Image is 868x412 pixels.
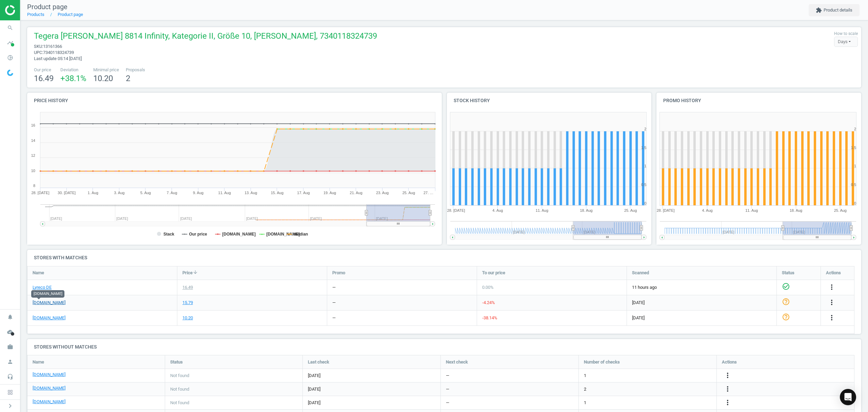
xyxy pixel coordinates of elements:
[27,3,67,11] span: Product page
[423,191,433,195] tspan: 27. …
[93,67,119,73] span: Minimal price
[816,7,822,13] i: extension
[632,270,649,276] span: Scanned
[170,400,189,406] span: Not found
[170,386,189,392] span: Not found
[4,51,17,64] i: pie_chart_outlined
[33,300,65,306] a: [DOMAIN_NAME]
[2,401,19,410] button: chevron_right
[163,232,174,237] tspan: Stack
[446,386,449,392] span: —
[584,373,586,379] span: 1
[31,123,35,127] text: 16
[482,300,495,305] span: -4.24 %
[446,359,468,365] span: Next check
[27,339,861,355] h4: Stores without matches
[60,67,86,73] span: Deviation
[27,93,442,109] h4: Price history
[182,315,193,321] div: 10.20
[27,12,44,17] a: Products
[4,21,17,34] i: search
[34,50,43,55] span: upc :
[323,191,336,195] tspan: 19. Aug
[828,283,836,292] button: more_vert
[809,4,860,16] button: extensionProduct details
[482,270,505,276] span: To our price
[193,191,203,195] tspan: 9. Aug
[782,313,790,321] i: help_outline
[4,340,17,353] i: work
[140,191,151,195] tspan: 5. Aug
[834,31,858,37] label: How to scale
[4,370,17,383] i: headset_mic
[828,298,836,307] button: more_vert
[826,270,841,276] span: Actions
[447,93,652,109] h4: Stock history
[332,284,336,291] div: —
[332,300,336,306] div: —
[828,314,836,322] i: more_vert
[724,371,732,380] button: more_vert
[244,191,257,195] tspan: 13. Aug
[584,400,586,406] span: 1
[722,359,737,365] span: Actions
[58,191,76,195] tspan: 30. [DATE]
[644,164,646,168] text: 1
[308,386,435,392] span: [DATE]
[702,208,713,212] tspan: 4. Aug
[724,398,732,407] i: more_vert
[854,164,856,168] text: 1
[27,250,861,266] h4: Stores with matches
[88,191,98,195] tspan: 1. Aug
[32,191,50,195] tspan: 28. [DATE]
[5,5,53,15] img: ajHJNr6hYgQAAAAASUVORK5CYII=
[657,208,675,212] tspan: 28. [DATE]
[189,232,207,237] tspan: Our price
[308,359,329,365] span: Last check
[644,201,646,205] text: 0
[34,44,43,49] span: sku :
[33,399,65,405] a: [DOMAIN_NAME]
[34,67,54,73] span: Our price
[33,372,65,378] a: [DOMAIN_NAME]
[447,208,465,212] tspan: 28. [DATE]
[851,146,856,150] text: 1.5
[724,371,732,379] i: more_vert
[641,183,646,187] text: 0.5
[376,191,389,195] tspan: 23. Aug
[33,270,44,276] span: Name
[34,31,377,43] span: Tegera [PERSON_NAME] 8814 Infinity, Kategorie II, Größe 10, [PERSON_NAME], 7340118324739
[33,184,35,188] text: 8
[584,386,586,392] span: 2
[308,400,435,406] span: [DATE]
[33,359,44,365] span: Name
[350,191,362,195] tspan: 21. Aug
[782,282,790,291] i: check_circle_outline
[4,355,17,368] i: person
[851,183,856,187] text: 0.5
[170,373,189,379] span: Not found
[834,208,847,212] tspan: 25. Aug
[790,208,802,212] tspan: 18. Aug
[33,385,65,391] a: [DOMAIN_NAME]
[34,56,82,61] span: Last update 05:14 [DATE]
[31,138,35,143] text: 14
[294,232,308,237] tspan: median
[4,36,17,49] i: timeline
[624,208,637,212] tspan: 25. Aug
[584,359,620,365] span: Number of checks
[332,270,345,276] span: Promo
[126,74,130,83] span: 2
[724,385,732,393] i: more_vert
[641,146,646,150] text: 1.5
[222,232,256,237] tspan: [DOMAIN_NAME]
[492,208,503,212] tspan: 4. Aug
[193,269,198,275] i: arrow_downward
[182,300,193,306] div: 15.79
[446,400,449,406] span: —
[43,50,74,55] span: 7340118324739
[58,12,83,17] a: Product page
[34,74,54,83] span: 16.49
[536,208,548,212] tspan: 11. Aug
[446,373,449,379] span: —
